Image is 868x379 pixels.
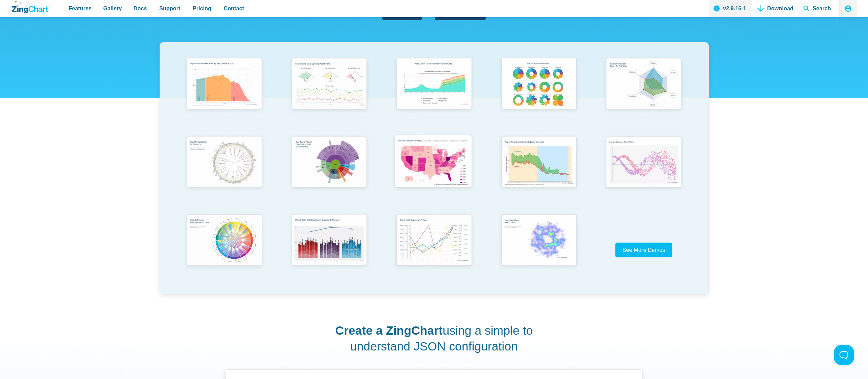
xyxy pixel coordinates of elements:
a: Heatmap Over Radar Chart [486,211,591,289]
a: Responsive Live Update Dashboard [277,55,382,133]
img: Range Chart with Rultes & Scale Markers [497,133,581,193]
img: Chart with Draggable Y-Axis [392,211,476,271]
span: Pricing [193,4,211,13]
img: World Population by Country [182,133,266,193]
img: Sun Burst Plugin Example ft. File System Data [287,133,371,193]
iframe: Toggle Customer Support [834,345,854,365]
img: Population Distribution by Age Group in 2052 [182,55,266,114]
a: Area Chart (Displays Nodes on Hover) [382,55,487,133]
span: Features [69,4,92,13]
strong: Create a ZingChart [335,324,443,337]
a: Chart with Draggable Y-Axis [382,211,487,289]
a: Election Predictions Map [382,133,487,211]
a: ZingChart Logo. Click to return to the homepage [12,1,50,13]
img: Heatmap Over Radar Chart [497,211,581,271]
a: Mixed Data Set (Clustered, Stacked, and Regular) [277,211,382,289]
a: Colorful Chord Management Chart [172,211,277,289]
span: Docs [134,4,147,13]
img: Pie Transform Options [497,55,581,114]
span: Support [159,4,180,13]
a: Population Distribution by Age Group in 2052 [172,55,277,133]
span: See More Demos [622,247,665,253]
span: Contact [224,4,244,13]
span: Gallery [103,4,122,13]
img: Election Predictions Map [390,131,477,193]
img: Area Chart (Displays Nodes on Hover) [392,55,476,114]
img: Mixed Data Set (Clustered, Stacked, and Regular) [287,211,371,271]
h2: using a simple to understand JSON configuration [334,323,534,354]
img: Colorful Chord Management Chart [182,211,266,271]
a: Range Chart with Rultes & Scale Markers [486,133,591,211]
a: Points Along a Sine Wave [591,133,696,211]
img: Animated Radar Chart ft. Pet Data [602,55,685,114]
img: Points Along a Sine Wave [602,133,685,193]
a: Pie Transform Options [486,55,591,133]
img: Responsive Live Update Dashboard [287,55,371,114]
a: World Population by Country [172,133,277,211]
a: See More Demos [615,243,672,257]
a: Animated Radar Chart ft. Pet Data [591,55,696,133]
a: Sun Burst Plugin Example ft. File System Data [277,133,382,211]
